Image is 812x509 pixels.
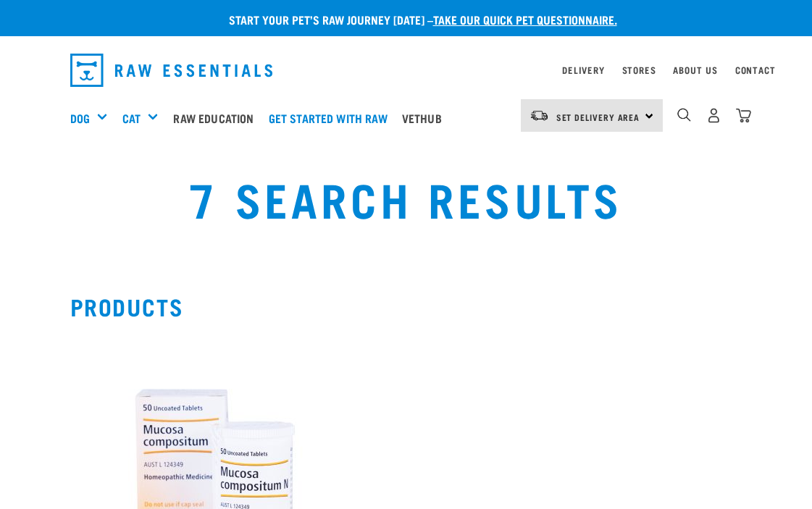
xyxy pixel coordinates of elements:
a: Delivery [562,67,604,72]
a: Cat [122,109,141,127]
img: home-icon@2x.png [736,108,751,123]
img: user.png [706,108,721,123]
a: Contact [735,67,776,72]
h1: 7 Search Results [162,172,650,224]
a: Dog [70,109,90,127]
a: Vethub [398,89,453,147]
a: Get started with Raw [265,89,398,147]
a: Raw Education [169,89,264,147]
img: van-moving.png [530,109,549,122]
img: Raw Essentials Logo [70,54,273,87]
img: home-icon-1@2x.png [677,108,691,122]
a: take our quick pet questionnaire. [433,16,617,22]
a: About Us [673,67,717,72]
a: Stores [622,67,656,72]
nav: dropdown navigation [59,48,754,93]
span: Set Delivery Area [556,114,640,119]
h2: Products [70,293,742,319]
